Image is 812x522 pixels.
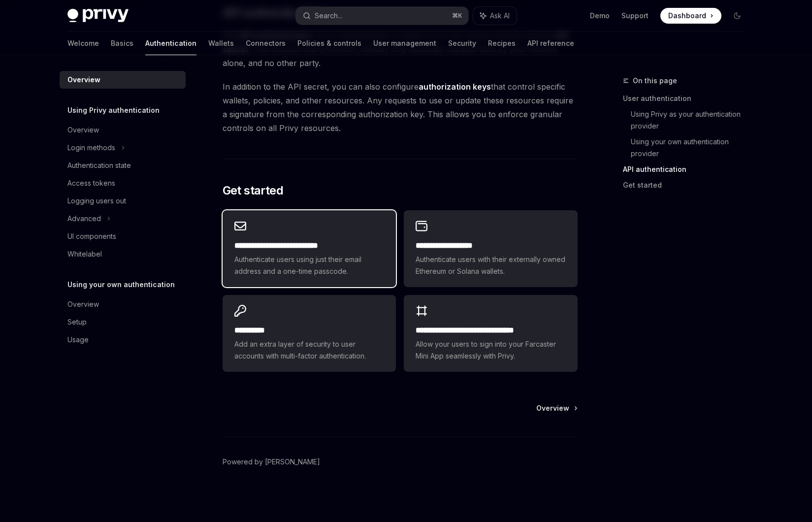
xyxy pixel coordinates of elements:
a: Get started [623,177,753,193]
a: **** *****Add an extra layer of security to user accounts with multi-factor authentication. [223,295,396,372]
div: Access tokens [67,177,115,189]
a: Overview [60,71,186,89]
div: Usage [67,334,89,346]
a: Using Privy as your authentication provider [631,106,753,134]
span: Ask AI [490,11,510,21]
a: Wallets [208,32,234,55]
a: Logging users out [60,192,186,210]
a: Overview [60,121,186,139]
div: Setup [67,316,87,328]
span: Add an extra layer of security to user accounts with multi-factor authentication. [234,338,384,362]
a: Setup [60,313,186,331]
a: Usage [60,331,186,349]
span: On this page [633,75,677,87]
a: User authentication [623,91,753,106]
a: Policies & controls [297,32,361,55]
div: Overview [67,74,100,86]
div: Advanced [67,213,101,225]
a: Authentication state [60,157,186,174]
a: Authentication [145,32,196,55]
a: Connectors [246,32,286,55]
span: In addition to the API secret, you can also configure that control specific wallets, policies, an... [223,80,578,135]
div: Search... [315,10,342,22]
a: Dashboard [660,8,721,24]
img: dark logo [67,9,129,23]
a: Overview [60,295,186,313]
strong: authorization keys [419,82,491,92]
div: Login methods [67,142,115,154]
span: Get started [223,183,283,198]
a: Demo [590,11,610,21]
a: Access tokens [60,174,186,192]
a: Security [448,32,476,55]
div: Logging users out [67,195,126,207]
a: Welcome [67,32,99,55]
a: UI components [60,228,186,245]
span: Allow your users to sign into your Farcaster Mini App seamlessly with Privy. [416,338,565,362]
a: Recipes [488,32,516,55]
a: Using your own authentication provider [631,134,753,162]
span: Authenticate users using just their email address and a one-time passcode. [234,254,384,277]
div: Overview [67,124,99,136]
div: Whitelabel [67,248,102,260]
a: Basics [111,32,133,55]
h5: Using your own authentication [67,279,175,291]
span: Authenticate users with their externally owned Ethereum or Solana wallets. [416,254,565,277]
div: Authentication state [67,160,131,171]
span: Overview [536,403,569,413]
span: ⌘ K [452,12,462,20]
a: Support [621,11,649,21]
div: UI components [67,230,116,242]
h5: Using Privy authentication [67,104,160,116]
a: User management [373,32,436,55]
a: Powered by [PERSON_NAME] [223,457,320,467]
button: Toggle dark mode [729,8,745,24]
a: **** **** **** ****Authenticate users with their externally owned Ethereum or Solana wallets. [404,210,577,287]
span: Dashboard [668,11,706,21]
div: Overview [67,298,99,310]
button: Search...⌘K [296,7,468,25]
button: Ask AI [473,7,517,25]
a: API authentication [623,162,753,177]
a: API reference [527,32,574,55]
a: Whitelabel [60,245,186,263]
a: Overview [536,403,577,413]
